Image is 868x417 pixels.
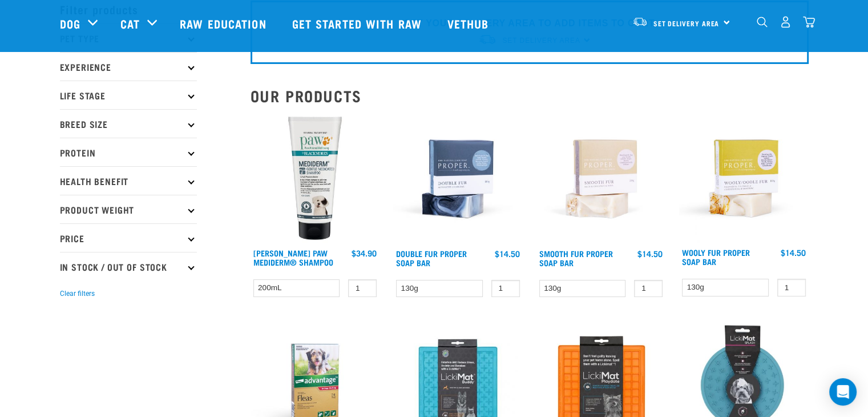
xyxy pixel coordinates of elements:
[60,195,197,223] p: Product Weight
[281,1,436,46] a: Get started with Raw
[803,16,815,28] img: home-icon@2x.png
[495,249,520,258] div: $14.50
[682,250,750,263] a: Wooly Fur Proper Soap Bar
[757,17,768,27] img: home-icon-1@2x.png
[536,114,666,243] img: Smooth fur soap
[348,279,377,297] input: 1
[60,15,80,32] a: Dog
[60,223,197,252] p: Price
[539,251,613,264] a: Smooth Fur Proper Soap Bar
[829,378,857,406] div: Open Intercom Messenger
[396,251,467,264] a: Double Fur Proper Soap Bar
[60,252,197,280] p: In Stock / Out Of Stock
[653,21,720,25] span: Set Delivery Area
[120,15,140,32] a: Cat
[780,16,792,28] img: user.png
[60,166,197,195] p: Health Benefit
[637,249,663,258] div: $14.50
[352,248,377,258] div: $34.90
[251,114,380,243] img: 9300807267127
[60,138,197,166] p: Protein
[60,81,197,109] p: Life Stage
[393,114,523,243] img: Double fur soap
[168,1,280,46] a: Raw Education
[679,114,809,242] img: Oodle soap
[251,87,809,105] h2: Our Products
[60,288,95,299] button: Clear filters
[491,280,520,298] input: 1
[436,1,503,46] a: Vethub
[777,279,806,296] input: 1
[634,280,663,298] input: 1
[60,52,197,81] p: Experience
[632,17,648,27] img: van-moving.png
[60,109,197,138] p: Breed Size
[781,248,806,257] div: $14.50
[253,251,333,264] a: [PERSON_NAME] PAW MediDerm® Shampoo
